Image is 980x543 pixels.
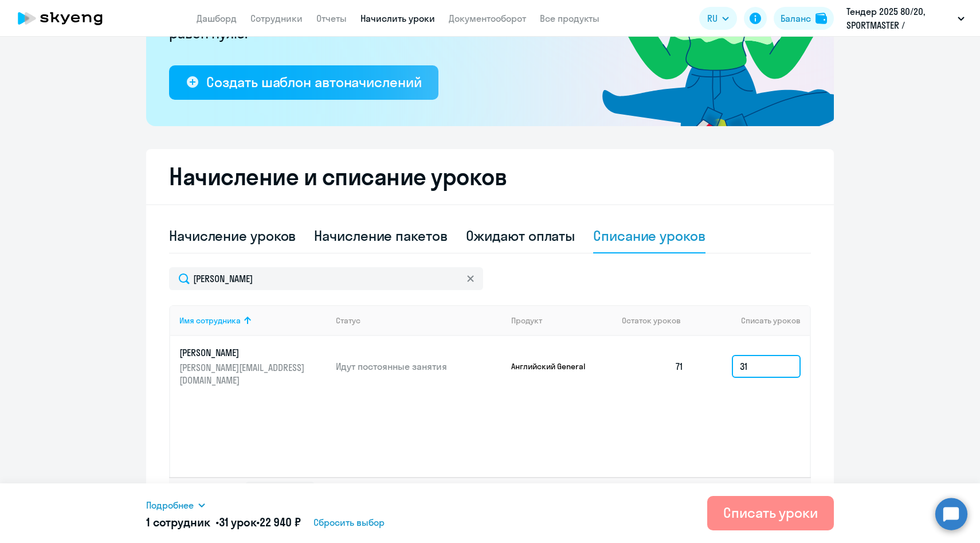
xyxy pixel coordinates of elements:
[511,315,542,326] div: Продукт
[693,305,810,336] th: Списать уроков
[723,503,818,522] div: Списать уроки
[313,515,385,529] span: Сбросить выбор
[707,496,834,530] button: Списать уроки
[146,514,301,530] h5: 1 сотрудник • •
[707,11,718,25] span: RU
[169,65,438,100] button: Создать шаблон автоначислений
[449,13,526,24] a: Документооборот
[511,315,613,326] div: Продукт
[250,13,303,24] a: Сотрудники
[774,7,834,30] button: Балансbalance
[540,13,599,24] a: Все продукты
[179,361,308,386] p: [PERSON_NAME][EMAIL_ADDRESS][DOMAIN_NAME]
[613,336,693,397] td: 71
[622,315,681,326] span: Остаток уроков
[197,13,237,24] a: Дашборд
[169,163,811,190] h2: Начисление и списание уроков
[360,13,435,24] a: Начислить уроки
[169,267,483,290] input: Поиск по имени, email, продукту или статусу
[260,515,301,529] span: 22 940 ₽
[179,315,241,326] div: Имя сотрудника
[841,5,970,32] button: Тендер 2025 80/20, SPORTMASTER / Спортмастер
[336,360,502,373] p: Идут постоянные занятия
[179,315,327,326] div: Имя сотрудника
[846,5,953,32] p: Тендер 2025 80/20, SPORTMASTER / Спортмастер
[179,346,327,386] a: [PERSON_NAME][PERSON_NAME][EMAIL_ADDRESS][DOMAIN_NAME]
[314,226,447,245] div: Начисление пакетов
[206,73,421,91] div: Создать шаблон автоначислений
[699,7,737,30] button: RU
[781,11,811,25] div: Баланс
[511,361,597,372] p: Английский General
[336,315,360,326] div: Статус
[179,346,308,359] p: [PERSON_NAME]
[169,226,296,245] div: Начисление уроков
[146,498,194,512] span: Подробнее
[466,226,575,245] div: Ожидают оплаты
[593,226,705,245] div: Списание уроков
[816,13,827,24] img: balance
[219,515,256,529] span: 31 урок
[336,315,502,326] div: Статус
[316,13,347,24] a: Отчеты
[622,315,693,326] div: Остаток уроков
